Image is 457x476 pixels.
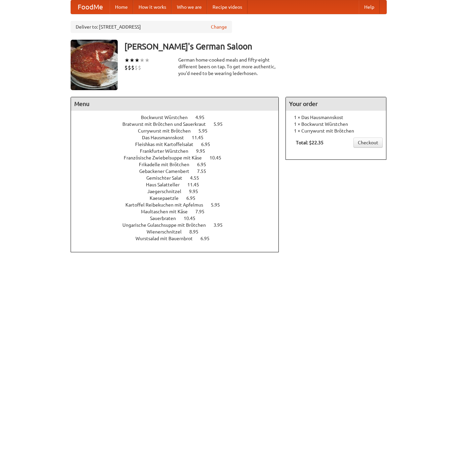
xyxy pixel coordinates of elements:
span: 4.55 [190,175,206,181]
a: Bockwurst Würstchen 4.95 [141,115,217,120]
span: 9.95 [196,148,212,154]
a: Jaegerschnitzel 9.95 [147,189,211,194]
a: Fleishkas mit Kartoffelsalat 6.95 [135,142,223,147]
span: 7.95 [195,209,211,214]
img: angular.jpg [71,40,118,90]
span: Das Hausmannskost [142,135,191,140]
b: Total: $22.35 [296,140,323,145]
span: Maultaschen mit Käse [141,209,194,214]
li: $ [135,64,138,71]
span: Gemischter Salat [146,175,189,181]
span: Gebackener Camenbert [139,169,196,174]
span: 8.95 [189,229,205,234]
li: ★ [140,57,145,64]
a: Home [110,0,133,14]
li: $ [128,64,131,71]
li: 1 × Currywurst mit Brötchen [289,127,383,134]
a: Checkout [353,138,383,148]
span: 6.95 [201,142,217,147]
span: Fleishkas mit Kartoffelsalat [135,142,200,147]
a: Kartoffel Reibekuchen mit Apfelmus 5.95 [125,202,232,208]
span: Wienerschnitzel [147,229,188,234]
span: Kaesepaetzle [150,195,185,201]
span: 5.95 [198,128,214,134]
span: Bockwurst Würstchen [141,115,194,120]
li: 1 × Das Hausmannskost [289,114,383,121]
h4: Your order [286,97,386,111]
span: Currywurst mit Brötchen [138,128,197,134]
span: 5.95 [211,202,227,208]
a: Bratwurst mit Brötchen und Sauerkraut 5.95 [122,121,235,127]
li: ★ [124,57,129,64]
a: Wienerschnitzel 8.95 [147,229,211,234]
div: Deliver to: [STREET_ADDRESS] [71,21,232,33]
a: Gemischter Salat 4.55 [146,175,212,181]
span: Frankfurter Würstchen [140,148,195,154]
a: Gebackener Camenbert 7.55 [139,169,219,174]
li: $ [131,64,135,71]
li: $ [124,64,128,71]
span: Ungarische Gulaschsuppe mit Brötchen [122,222,213,228]
span: 6.95 [186,195,202,201]
li: ★ [135,57,140,64]
a: Who we are [172,0,207,14]
span: Bratwurst mit Brötchen und Sauerkraut [122,121,213,127]
span: Sauerbraten [150,216,183,221]
a: Französische Zwiebelsuppe mit Käse 10.45 [124,155,234,160]
h3: [PERSON_NAME]'s German Saloon [124,40,387,53]
div: German home-cooked meals and fifty-eight different beers on tap. To get more authentic, you'd nee... [178,57,279,77]
a: Haus Salatteller 11.45 [146,182,212,187]
span: 11.45 [187,182,206,187]
span: 3.95 [214,222,229,228]
span: Frikadelle mit Brötchen [139,162,196,167]
span: Haus Salatteller [146,182,186,187]
a: Change [211,24,227,30]
li: ★ [145,57,150,64]
span: 6.95 [197,162,213,167]
a: Kaesepaetzle 6.95 [150,195,208,201]
li: 1 × Bockwurst Würstchen [289,121,383,127]
span: 5.95 [214,121,229,127]
span: 4.95 [195,115,211,120]
a: Ungarische Gulaschsuppe mit Brötchen 3.95 [122,222,235,228]
span: Französische Zwiebelsuppe mit Käse [124,155,208,160]
span: 10.45 [184,216,202,221]
a: FoodMe [71,0,110,14]
span: Kartoffel Reibekuchen mit Apfelmus [125,202,210,208]
li: $ [138,64,141,71]
span: Wurstsalad mit Bauernbrot [136,236,199,241]
span: 7.55 [197,169,213,174]
a: Maultaschen mit Käse 7.95 [141,209,217,214]
a: Das Hausmannskost 11.45 [142,135,216,140]
a: Frankfurter Würstchen 9.95 [140,148,218,154]
a: Currywurst mit Brötchen 5.95 [138,128,220,134]
span: Jaegerschnitzel [147,189,188,194]
a: Help [359,0,380,14]
a: Recipe videos [207,0,247,14]
span: 10.45 [210,155,228,160]
li: ★ [129,57,135,64]
a: Wurstsalad mit Bauernbrot 6.95 [136,236,222,241]
a: How it works [133,0,172,14]
span: 11.45 [192,135,210,140]
a: Sauerbraten 10.45 [150,216,208,221]
span: 9.95 [189,189,205,194]
h4: Menu [71,97,279,111]
span: 6.95 [200,236,216,241]
a: Frikadelle mit Brötchen 6.95 [139,162,219,167]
